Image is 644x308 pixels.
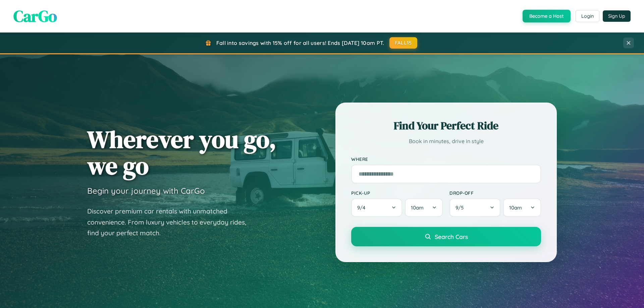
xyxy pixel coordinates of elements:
[87,126,276,179] h1: Wherever you go, we go
[509,204,522,211] span: 10am
[411,204,424,211] span: 10am
[389,37,418,49] button: FALL15
[455,204,467,211] span: 9 / 5
[13,5,57,27] span: CarGo
[87,186,205,196] h3: Begin your journey with CarGo
[216,40,384,46] span: Fall into savings with 15% off for all users! Ends [DATE] 10am PT.
[503,198,541,217] button: 10am
[357,204,369,211] span: 9 / 4
[449,190,541,196] label: Drop-off
[523,10,571,22] button: Become a Host
[576,10,599,22] button: Login
[351,136,541,146] p: Book in minutes, drive in style
[351,118,541,133] h2: Find Your Perfect Ride
[87,206,255,239] p: Discover premium car rentals with unmatched convenience. From luxury vehicles to everyday rides, ...
[351,227,541,246] button: Search Cars
[351,190,443,196] label: Pick-up
[351,156,541,162] label: Where
[603,10,631,22] button: Sign Up
[435,233,468,240] span: Search Cars
[405,198,443,217] button: 10am
[449,198,500,217] button: 9/5
[351,198,402,217] button: 9/4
